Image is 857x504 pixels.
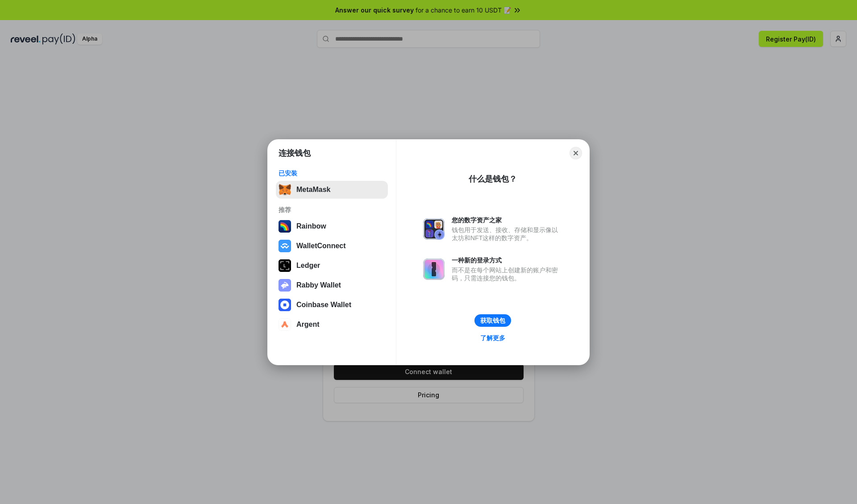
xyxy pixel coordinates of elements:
[296,262,320,270] div: Ledger
[475,332,511,344] a: 了解更多
[296,321,320,329] div: Argent
[296,242,346,250] div: WalletConnect
[276,181,388,199] button: MetaMask
[480,317,505,325] div: 获取钱包
[279,183,291,196] img: svg+xml,%3Csvg%20fill%3D%22none%22%20height%3D%2233%22%20viewBox%3D%220%200%2035%2033%22%20width%...
[296,301,351,309] div: Coinbase Wallet
[423,258,445,280] img: svg+xml,%3Csvg%20xmlns%3D%22http%3A%2F%2Fwww.w3.org%2F2000%2Fsvg%22%20fill%3D%22none%22%20viewBox...
[276,316,388,333] button: Argent
[452,256,562,264] div: 一种新的登录方式
[279,259,291,272] img: svg+xml,%3Csvg%20xmlns%3D%22http%3A%2F%2Fwww.w3.org%2F2000%2Fsvg%22%20width%3D%2228%22%20height%3...
[276,237,388,255] button: WalletConnect
[279,169,385,177] div: 已安装
[276,276,388,294] button: Rabby Wallet
[279,220,291,233] img: svg+xml,%3Csvg%20width%3D%22120%22%20height%3D%22120%22%20viewBox%3D%220%200%20120%20120%22%20fil...
[276,296,388,314] button: Coinbase Wallet
[296,281,341,289] div: Rabby Wallet
[276,217,388,235] button: Rainbow
[452,226,562,242] div: 钱包用于发送、接收、存储和显示像以太坊和NFT这样的数字资产。
[296,186,330,194] div: MetaMask
[279,318,291,331] img: svg+xml,%3Csvg%20width%3D%2228%22%20height%3D%2228%22%20viewBox%3D%220%200%2028%2028%22%20fill%3D...
[276,257,388,275] button: Ledger
[452,216,562,224] div: 您的数字资产之家
[279,279,291,292] img: svg+xml,%3Csvg%20xmlns%3D%22http%3A%2F%2Fwww.w3.org%2F2000%2Fsvg%22%20fill%3D%22none%22%20viewBox...
[279,240,291,252] img: svg+xml,%3Csvg%20width%3D%2228%22%20height%3D%2228%22%20viewBox%3D%220%200%2028%2028%22%20fill%3D...
[474,314,511,327] button: 获取钱包
[452,266,562,282] div: 而不是在每个网站上创建新的账户和密码，只需连接您的钱包。
[469,174,517,184] div: 什么是钱包？
[279,206,385,214] div: 推荐
[279,299,291,311] img: svg+xml,%3Csvg%20width%3D%2228%22%20height%3D%2228%22%20viewBox%3D%220%200%2028%2028%22%20fill%3D...
[480,334,505,342] div: 了解更多
[570,147,582,159] button: Close
[296,222,326,230] div: Rainbow
[279,148,311,158] h1: 连接钱包
[423,218,445,240] img: svg+xml,%3Csvg%20xmlns%3D%22http%3A%2F%2Fwww.w3.org%2F2000%2Fsvg%22%20fill%3D%22none%22%20viewBox...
